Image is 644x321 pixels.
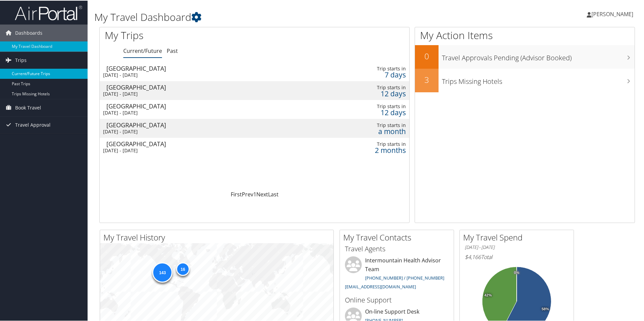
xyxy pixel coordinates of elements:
a: 0Travel Approvals Pending (Advisor Booked) [415,44,635,68]
div: 16 [176,262,190,275]
a: [PERSON_NAME] [587,3,640,24]
div: [GEOGRAPHIC_DATA] [106,65,297,71]
div: [DATE] - [DATE] [103,90,293,96]
h1: My Trips [105,28,275,42]
div: [DATE] - [DATE] [103,71,293,77]
h6: Total [465,253,569,260]
h2: My Travel Contacts [343,231,454,243]
div: 12 days [332,90,406,96]
a: Past [167,46,178,54]
h6: [DATE] - [DATE] [465,244,569,250]
h2: 0 [415,50,439,61]
div: Trip starts in [332,65,406,71]
span: Dashboards [15,24,42,41]
div: [DATE] - [DATE] [103,128,293,134]
a: 1 [253,190,256,197]
h2: My Travel Spend [463,231,574,243]
span: Travel Approval [15,116,51,133]
a: First [231,190,242,197]
tspan: 42% [484,293,492,297]
div: Trip starts in [332,84,406,90]
h1: My Action Items [415,28,635,42]
h3: Travel Agents [345,244,449,253]
div: 143 [152,262,172,282]
tspan: 58% [542,307,549,311]
div: Trip starts in [332,140,406,147]
div: [DATE] - [DATE] [103,147,293,153]
h3: Travel Approvals Pending (Advisor Booked) [442,49,635,62]
span: Book Travel [15,99,41,116]
h3: Trips Missing Hotels [442,73,635,86]
span: [PERSON_NAME] [591,10,633,17]
div: [GEOGRAPHIC_DATA] [106,102,297,108]
div: a month [332,128,406,134]
img: airportal-logo.png [15,4,82,20]
a: Last [268,190,279,197]
span: $4,166 [465,253,481,260]
div: 12 days [332,109,406,115]
tspan: 0% [514,270,519,274]
h2: My Travel History [103,231,333,243]
a: 3Trips Missing Hotels [415,68,635,92]
div: [GEOGRAPHIC_DATA] [106,84,297,90]
div: [DATE] - [DATE] [103,109,293,115]
a: Current/Future [123,46,162,54]
a: Next [256,190,268,197]
a: [EMAIL_ADDRESS][DOMAIN_NAME] [345,283,416,289]
li: Intermountain Health Advisor Team [342,256,452,292]
a: Prev [242,190,253,197]
div: [GEOGRAPHIC_DATA] [106,121,297,127]
div: Trip starts in [332,122,406,128]
div: 7 days [332,71,406,77]
h3: Online Support [345,295,449,304]
div: [GEOGRAPHIC_DATA] [106,140,297,146]
div: Trip starts in [332,103,406,109]
h1: My Travel Dashboard [94,9,458,24]
a: [PHONE_NUMBER] / [PHONE_NUMBER] [365,274,444,280]
span: Trips [15,51,27,68]
h2: 3 [415,73,439,85]
div: 2 months [332,147,406,153]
